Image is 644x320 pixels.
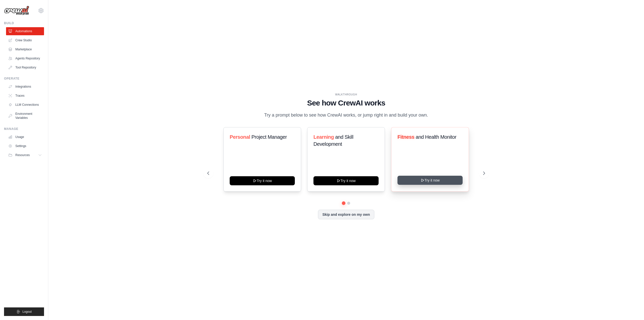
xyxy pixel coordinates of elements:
button: Try it now [397,176,463,185]
button: Try it now [313,176,379,185]
div: WALKTHROUGH [207,93,485,96]
a: Environment Variables [6,110,44,122]
div: Build [4,21,44,25]
a: Settings [6,142,44,150]
a: Integrations [6,83,44,91]
span: Resources [15,153,30,157]
div: Operate [4,77,44,81]
span: and Skill Development [313,134,353,147]
div: Manage [4,127,44,131]
button: Logout [4,307,44,316]
span: Personal [230,134,250,140]
a: Automations [6,27,44,35]
iframe: Chat Widget [619,296,644,320]
span: Project Manager [251,134,287,140]
a: Crew Studio [6,36,44,44]
span: and Health Monitor [416,134,456,140]
span: Logout [22,310,32,314]
a: Tool Repository [6,63,44,72]
a: LLM Connections [6,101,44,109]
p: Try a prompt below to see how CrewAI works, or jump right in and build your own. [262,112,431,119]
span: Fitness [397,134,414,140]
h1: See how CrewAI works [207,98,485,108]
a: Marketplace [6,45,44,53]
a: Usage [6,133,44,141]
button: Skip and explore on my own [318,210,374,219]
a: Agents Repository [6,54,44,62]
a: Traces [6,92,44,100]
span: Learning [313,134,334,140]
img: Logo [4,6,29,15]
button: Resources [6,151,44,159]
button: Try it now [230,176,295,185]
